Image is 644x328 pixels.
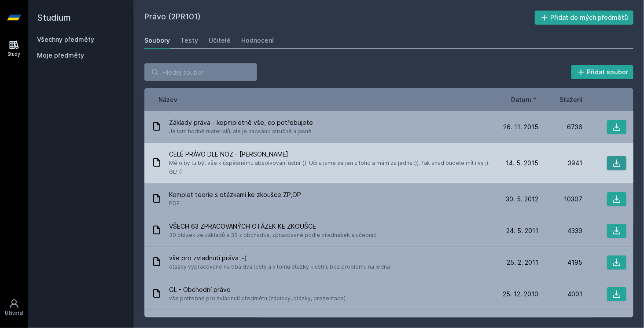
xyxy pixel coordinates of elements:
[144,11,535,25] h2: Právo (2PR101)
[2,35,26,62] a: Study
[169,254,393,262] span: vše pro zvladnuti práva ;-)
[538,226,582,235] div: 4339
[144,63,257,81] input: Hledej soubor
[506,195,538,204] span: 30. 5. 2012
[180,32,198,49] a: Testy
[506,159,538,168] span: 14. 5. 2015
[507,258,538,267] span: 25. 2. 2011
[209,32,231,49] a: Učitelé
[169,294,346,303] span: vše potřebné pro zvládnutí předmětu (zápisky, otázky, prezentace)
[535,11,634,25] button: Přidat do mých předmětů
[241,32,274,49] a: Hodnocení
[169,199,301,208] span: PDF
[506,226,538,235] span: 24. 5. 2011
[169,150,491,159] span: CELÉ PRÁVO DLE NOZ - [PERSON_NAME]
[169,222,376,231] span: VŠECH 63 ZPRACOVANÝCH OTÁZEK KE ZKOUŠCE
[158,95,177,104] button: Název
[559,95,582,104] button: Stažení
[169,285,346,294] span: GL - Obchodní právo
[37,51,84,60] span: Moje předměty
[169,317,322,326] span: zápočtový test
[169,231,376,240] span: 30 otázek ze základů a 33 z obchadka, zpracované podle přednášek a učebnic
[503,290,538,299] span: 25. 12. 2010
[538,290,582,299] div: 4001
[180,36,198,45] div: Testy
[538,195,582,204] div: 10307
[511,95,531,104] span: Datum
[144,36,170,45] div: Soubory
[169,190,301,199] span: Komplet teorie s otázkami ke zkoušce ZP,OP
[511,95,538,104] button: Datum
[538,123,582,131] div: 6736
[538,159,582,168] div: 3941
[5,310,23,317] div: Uživatel
[169,159,491,176] span: Mělo by tu být vše k úspěšnému absolvování ústní :)). Učila jsme se jen z toho a mám za jedna :))...
[503,123,538,131] span: 26. 11. 2015
[209,36,231,45] div: Učitelé
[144,32,170,49] a: Soubory
[169,127,313,136] span: Je tam hodně materialů, ale je napsáno stručně a jasně
[241,36,274,45] div: Hodnocení
[571,65,634,79] button: Přidat soubor
[169,262,393,271] span: otazky vypracovane na oba dva testy a k tomu otazky k ustni, bez problemu na jedna ;
[538,258,582,267] div: 4195
[8,51,21,58] div: Study
[169,118,313,127] span: Základy práva - kopmpletně vše, co potřebujete
[37,36,94,43] a: Všechny předměty
[2,294,26,321] a: Uživatel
